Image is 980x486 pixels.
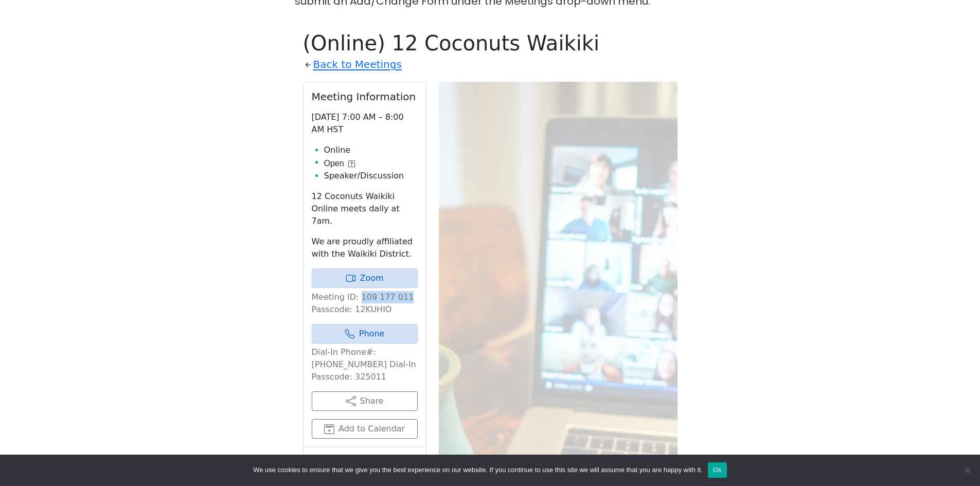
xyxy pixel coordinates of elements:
p: [DATE] 7:00 AM – 8:00 AM HST [312,111,418,136]
h2: Meeting Information [312,91,418,103]
h1: (Online) 12 Coconuts Waikiki [303,31,678,56]
button: Ok [708,462,727,478]
a: Phone [312,324,418,344]
button: Add to Calendar [312,419,418,439]
p: Meeting ID: 109 177 011 Passcode: 12KUHIO [312,291,418,316]
p: Dial-In Phone#: [PHONE_NUMBER] Dial-In Passcode: 325011 [312,346,418,383]
li: Speaker/Discussion [324,170,418,182]
a: Zoom [312,268,418,288]
p: 12 Coconuts Waikiki Online meets daily at 7am. [312,190,418,227]
button: Share [312,391,418,411]
li: Online [324,144,418,156]
a: Back to Meetings [313,56,402,74]
span: We use cookies to ensure that we give you the best experience on our website. If you continue to ... [253,465,702,475]
span: Open [324,157,344,170]
span: No [962,465,972,475]
p: We are proudly affiliated with the Waikiki District. [312,236,418,260]
button: Open [324,157,355,170]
